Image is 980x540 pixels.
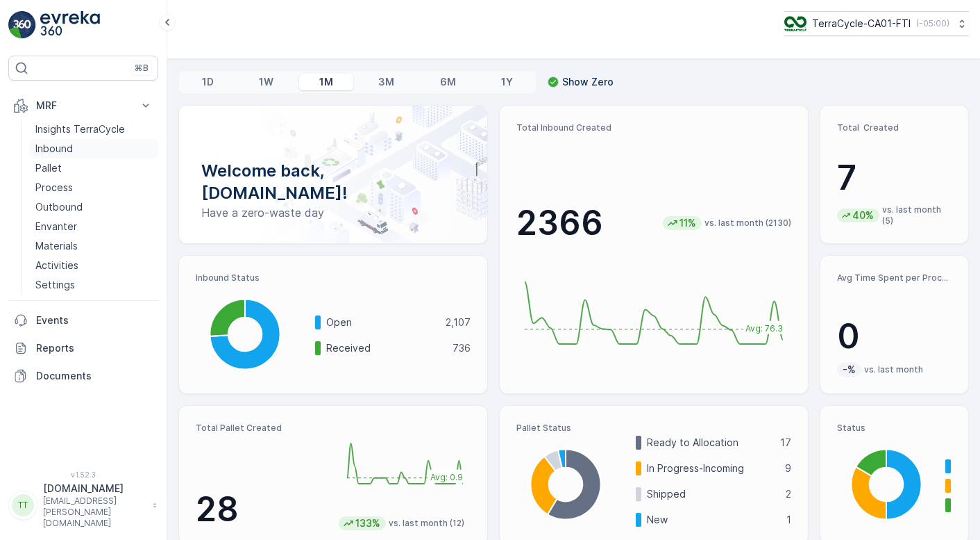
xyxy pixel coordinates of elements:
[354,516,382,530] p: 133%
[837,272,952,284] p: Avg Time Spent per Process (hr)
[837,316,952,357] p: 0
[35,200,83,214] p: Outbound
[35,142,73,156] p: Inbound
[8,362,158,390] a: Documents
[785,461,791,475] p: 9
[389,518,464,529] p: vs. last month (12)
[12,494,34,516] div: TT
[516,122,791,133] p: Total Inbound Created
[36,313,153,327] p: Events
[35,220,77,234] p: Envanter
[30,139,158,158] a: Inbound
[30,178,158,197] a: Process
[35,181,73,195] p: Process
[864,364,923,375] p: vs. last month
[196,272,471,284] p: Inbound Status
[516,202,603,244] p: 2366
[196,423,328,434] p: Total Pallet Created
[453,341,471,355] p: 736
[837,423,952,434] p: Status
[446,316,471,329] p: 2,107
[202,75,214,89] p: 1D
[8,482,158,529] button: TT[DOMAIN_NAME][EMAIL_ADDRESS][PERSON_NAME][DOMAIN_NAME]
[8,306,158,334] a: Events
[30,197,158,217] a: Outbound
[319,75,333,89] p: 1M
[837,122,952,133] p: Total Created
[35,259,78,272] p: Activities
[36,341,153,355] p: Reports
[40,11,100,39] img: logo_light-DOdMpM7g.png
[916,18,949,29] p: ( -05:00 )
[786,513,791,527] p: 1
[516,423,791,434] p: Pallet Status
[259,75,273,89] p: 1W
[135,63,149,74] p: ⌘B
[35,122,125,136] p: Insights TerraCycle
[678,216,698,230] p: 11%
[201,160,465,204] p: Welcome back, [DOMAIN_NAME]!
[812,17,911,31] p: TerraCycle-CA01-FTI
[326,316,437,329] p: Open
[784,16,806,31] img: TC_BVHiTW6.png
[196,489,328,530] p: 28
[647,461,776,475] p: In Progress-Incoming
[8,471,158,479] span: v 1.52.3
[647,436,771,450] p: Ready to Allocation
[562,75,614,89] p: Show Zero
[36,369,153,383] p: Documents
[440,75,456,89] p: 6M
[8,92,158,120] button: MRF
[35,278,75,292] p: Settings
[786,487,791,501] p: 2
[30,236,158,256] a: Materials
[647,487,777,501] p: Shipped
[43,482,146,496] p: [DOMAIN_NAME]
[501,75,513,89] p: 1Y
[30,217,158,236] a: Envanter
[378,75,394,89] p: 3M
[780,436,791,450] p: 17
[326,341,443,355] p: Received
[30,275,158,295] a: Settings
[36,99,130,113] p: MRF
[837,157,952,199] p: 7
[43,496,146,529] p: [EMAIL_ADDRESS][PERSON_NAME][DOMAIN_NAME]
[201,204,465,221] p: Have a zero-waste day
[30,256,158,275] a: Activities
[30,120,158,139] a: Insights TerraCycle
[647,513,777,527] p: New
[35,161,62,175] p: Pallet
[841,363,857,377] p: -%
[704,218,791,229] p: vs. last month (2130)
[784,11,969,36] button: TerraCycle-CA01-FTI(-05:00)
[30,158,158,178] a: Pallet
[882,204,952,227] p: vs. last month (5)
[8,11,36,39] img: logo
[35,239,78,253] p: Materials
[8,334,158,362] a: Reports
[851,208,875,222] p: 40%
